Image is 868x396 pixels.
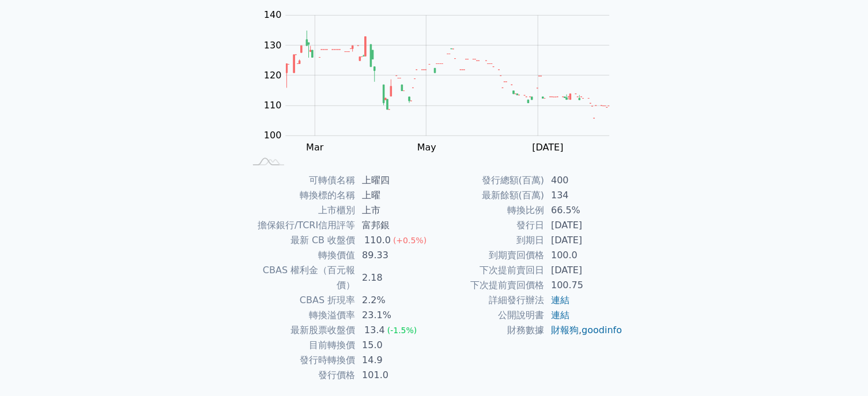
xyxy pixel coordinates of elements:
[544,263,623,278] td: [DATE]
[434,233,544,248] td: 到期日
[434,293,544,308] td: 詳細發行辦法
[245,263,355,293] td: CBAS 權利金（百元報價）
[810,341,868,396] div: 聊天小工具
[434,278,544,293] td: 下次提前賣回價格
[434,263,544,278] td: 下次提前賣回日
[434,323,544,338] td: 財務數據
[417,142,436,153] tspan: May
[434,308,544,323] td: 公開說明書
[544,278,623,293] td: 100.75
[307,142,324,153] tspan: Mar
[551,325,579,335] a: 財報狗
[264,100,282,111] tspan: 110
[582,325,622,335] a: goodinfo
[362,233,393,248] div: 110.0
[533,142,564,153] tspan: [DATE]
[355,218,434,233] td: 富邦銀
[245,233,355,248] td: 最新 CB 收盤價
[355,203,434,218] td: 上市
[551,295,569,306] a: 連結
[264,40,282,51] tspan: 130
[434,188,544,203] td: 最新餘額(百萬)
[245,203,355,218] td: 上市櫃別
[245,173,355,188] td: 可轉債名稱
[245,308,355,323] td: 轉換溢價率
[258,10,627,153] g: Chart
[544,188,623,203] td: 134
[355,188,434,203] td: 上曜
[387,326,417,335] span: (-1.5%)
[393,236,427,245] span: (+0.5%)
[355,308,434,323] td: 23.1%
[434,248,544,263] td: 到期賣回價格
[245,218,355,233] td: 擔保銀行/TCRI信用評等
[245,368,355,383] td: 發行價格
[355,263,434,293] td: 2.18
[544,233,623,248] td: [DATE]
[544,248,623,263] td: 100.0
[245,188,355,203] td: 轉換標的名稱
[264,70,282,81] tspan: 120
[245,353,355,368] td: 發行時轉換價
[245,293,355,308] td: CBAS 折現率
[434,218,544,233] td: 發行日
[544,173,623,188] td: 400
[551,310,569,320] a: 連結
[245,323,355,338] td: 最新股票收盤價
[355,353,434,368] td: 14.9
[544,323,623,338] td: ,
[264,10,282,21] tspan: 140
[245,248,355,263] td: 轉換價值
[245,338,355,353] td: 目前轉換價
[544,218,623,233] td: [DATE]
[355,293,434,308] td: 2.2%
[355,368,434,383] td: 101.0
[544,203,623,218] td: 66.5%
[434,203,544,218] td: 轉換比例
[264,130,282,141] tspan: 100
[355,173,434,188] td: 上曜四
[434,173,544,188] td: 發行總額(百萬)
[362,323,387,338] div: 13.4
[355,338,434,353] td: 15.0
[810,341,868,396] iframe: Chat Widget
[355,248,434,263] td: 89.33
